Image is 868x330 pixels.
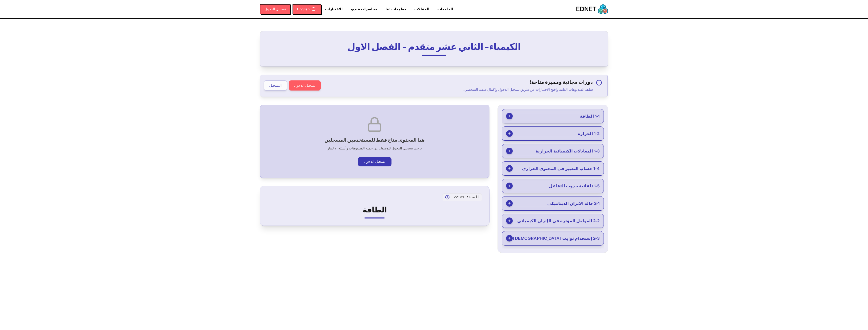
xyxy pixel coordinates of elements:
[327,146,422,151] p: يرجى تسجيل الدخول للوصول إلى جميع الفيديوهات وأسئلة الاختبار
[536,148,600,154] span: 1-3 المعادلات الكيميائية الحرارية
[293,4,321,14] button: English
[289,80,321,91] button: تسجيل الدخول
[576,5,596,13] span: EDNET
[502,162,604,175] button: 1-4 حساب التغيير في المحتوى الحراري
[267,205,482,214] h2: الطاقة
[358,157,391,166] button: تسجيل الدخول
[288,41,580,52] h2: الكيمياء- الثاني عشر متقدم - الفصل الاول
[502,214,604,228] button: 2-2 العوامل المؤثرة في الإتزان الكيميائي
[321,7,347,12] a: الاختبارات
[547,200,600,206] span: 2-1 حالة الاتزان الديناميكي
[381,7,410,12] a: معلومات عنا
[463,87,593,93] p: شاهد الفيديوهات العامة وافتح الاختبارات عن طريق تسجيل الدخول وإكمال ملفك الشخصي.
[502,127,604,141] button: 1-2 الحرارة
[463,79,593,86] h3: دورات مجانية ومميزة متاحة!
[502,144,604,158] button: 1-3 المعادلات الكيميائية الحرارية
[513,235,600,241] span: 2-3 إستخدام ثوابت [DEMOGRAPHIC_DATA]
[502,196,604,210] button: 2-1 حالة الاتزان الديناميكي
[410,7,433,12] a: المقالات
[502,231,604,245] button: 2-3 إستخدام ثوابت [DEMOGRAPHIC_DATA]
[502,179,604,193] button: 1-5 تلقائية حدوث التفاعل
[578,130,600,137] span: 1-2 الحرارة
[433,7,457,12] a: الجامعات
[260,4,291,14] button: تسجيل الدخول
[502,109,604,123] button: 1-1 الطاقة
[580,113,600,119] span: 1-1 الطاقة
[347,7,381,12] a: محاضرات فيديو
[522,165,600,171] span: 1-4 حساب التغيير في المحتوى الحراري
[454,195,479,200] span: المدة: 22:31
[264,80,287,91] button: التسجيل
[598,4,608,14] img: EDNET
[549,183,600,189] span: 1-5 تلقائية حدوث التفاعل
[324,137,425,144] h3: هذا المحتوى متاح فقط للمستخدمين المسجلين
[576,4,608,14] a: EDNETEDNET
[517,218,600,224] span: 2-2 العوامل المؤثرة في الإتزان الكيميائي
